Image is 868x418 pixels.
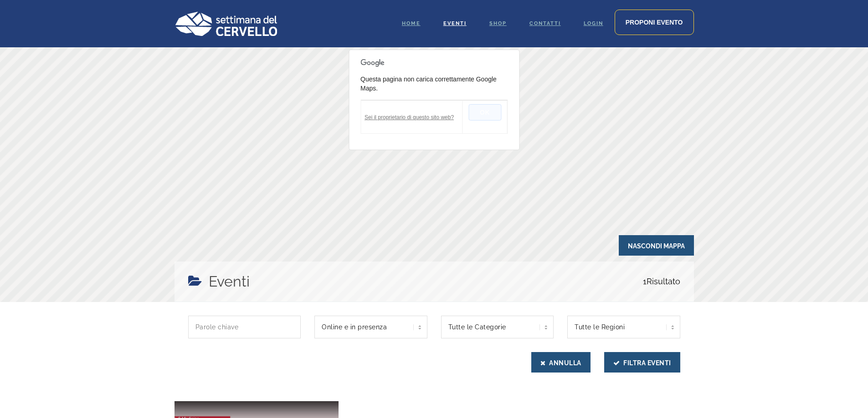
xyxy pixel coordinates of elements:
span: Contatti [529,20,561,26]
span: Risultato [643,271,680,292]
span: Nascondi Mappa [619,235,694,256]
span: Questa pagina non carica correttamente Google Maps. [360,76,497,92]
input: Parole chiave [188,316,301,338]
a: Proponi evento [615,10,694,35]
button: Filtra Eventi [604,352,680,373]
span: Proponi evento [626,19,683,26]
a: Sei il proprietario di questo sito web? [365,114,454,121]
button: OK [468,104,501,121]
button: Annulla [531,352,591,373]
img: Logo [175,11,277,36]
span: Shop [489,20,507,26]
span: 1 [643,277,647,286]
span: Login [584,20,603,26]
h4: Eventi [209,271,250,292]
span: Home [402,20,421,26]
span: Eventi [443,20,467,26]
